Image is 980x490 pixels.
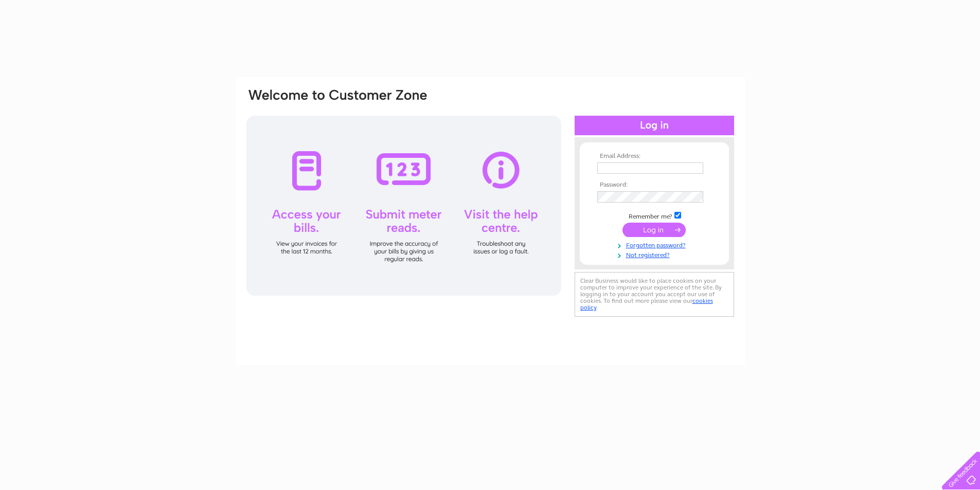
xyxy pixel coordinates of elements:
[595,182,714,189] th: Password:
[622,223,686,237] input: Submit
[595,153,714,160] th: Email Address:
[597,240,714,249] a: Forgotten password?
[575,272,734,317] div: Clear Business would like to place cookies on your computer to improve your experience of the sit...
[595,210,714,221] td: Remember me?
[597,249,714,259] a: Not registered?
[580,297,713,311] a: cookies policy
